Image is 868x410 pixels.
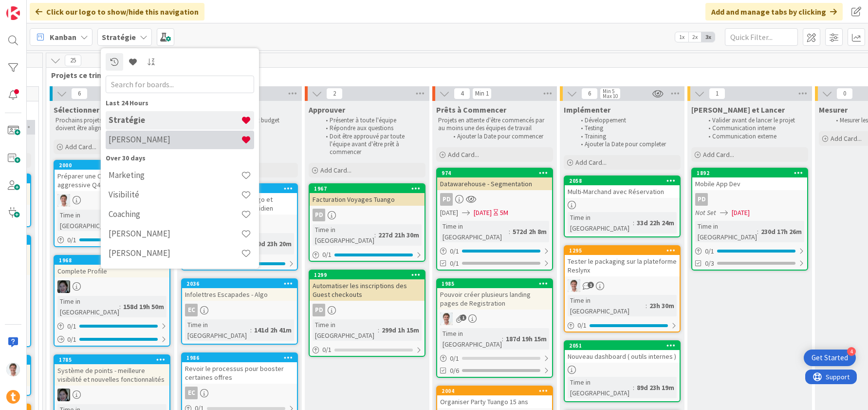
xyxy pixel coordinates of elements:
[55,280,169,293] div: AA
[109,115,241,125] h4: Stratégie
[568,295,646,316] div: Time in [GEOGRAPHIC_DATA]
[65,55,81,66] span: 25
[503,333,549,344] div: 187d 19h 15m
[703,150,734,159] span: Add Card...
[250,325,252,335] span: :
[54,255,170,347] a: 1968Complete ProfileAATime in [GEOGRAPHIC_DATA]:158d 19h 50m0/10/1
[450,366,459,376] span: 0/6
[448,150,479,159] span: Add Card...
[109,248,241,258] h4: [PERSON_NAME]
[603,94,618,98] div: Max 10
[588,282,594,288] span: 1
[581,88,598,99] span: 6
[436,168,553,271] a: 974Datawarehouse - SegmentationPD[DATE][DATE]5MTime in [GEOGRAPHIC_DATA]:572d 2h 8m0/10/1
[836,88,853,99] span: 0
[20,1,44,13] span: Support
[440,312,453,325] img: JG
[448,133,552,140] li: Ajouter la Date pour commencer
[30,3,204,20] div: Click our logo to show/hide this navigation
[185,304,198,316] div: EC
[647,300,677,311] div: 23h 30m
[725,28,798,46] input: Quick Filter...
[55,194,169,207] div: JG
[688,32,702,42] span: 2x
[182,362,297,384] div: Revoir le processus pour booster certaines offres
[109,190,241,199] h4: Visibilité
[565,176,680,198] div: 2058Multi-Marchand avec Réservation
[564,340,681,402] a: 2051Nouveau dashboard ( outils internes )Time in [GEOGRAPHIC_DATA]:89d 23h 19m
[182,353,297,362] div: 1986
[310,304,425,316] div: PD
[831,134,862,143] span: Add Card...
[438,117,551,133] p: Projets en attente d'être commencés par au moins une des équipes de travail
[437,312,552,325] div: JG
[109,229,241,238] h4: [PERSON_NAME]
[634,217,677,228] div: 33d 22h 24m
[568,212,633,234] div: Time in [GEOGRAPHIC_DATA]
[310,271,425,301] div: 1299Automatiser les inscriptions des Guest checkouts
[564,245,681,332] a: 1295Tester le packaging sur la plateforme ReslynxJGTime in [GEOGRAPHIC_DATA]:23h 30m0/1
[310,209,425,221] div: PD
[442,280,552,287] div: 1985
[565,279,680,292] div: JG
[326,88,343,99] span: 2
[186,280,297,287] div: 2036
[440,328,502,350] div: Time in [GEOGRAPHIC_DATA]
[705,3,843,20] div: Add and manage tabs by clicking
[695,221,757,242] div: Time in [GEOGRAPHIC_DATA]
[565,246,680,255] div: 1295
[577,320,587,331] span: 0 / 1
[378,325,379,335] span: :
[703,133,807,140] li: Communication externe
[440,221,509,242] div: Time in [GEOGRAPHIC_DATA]
[310,184,425,193] div: 1967
[65,142,96,151] span: Add Card...
[57,296,119,317] div: Time in [GEOGRAPHIC_DATA]
[732,208,750,218] span: [DATE]
[310,193,425,206] div: Facturation Voyages Tuango
[695,193,708,206] div: PD
[322,250,332,260] span: 0 / 1
[502,333,503,344] span: :
[55,170,169,191] div: Préparer une Campagne marketing + aggressive Q4
[442,170,552,176] div: 974
[565,350,680,363] div: Nouveau dashboard ( outils internes )
[633,382,634,393] span: :
[509,226,510,237] span: :
[376,230,422,240] div: 227d 21h 30m
[57,210,123,231] div: Time in [GEOGRAPHIC_DATA]
[55,256,169,265] div: 1968
[313,209,325,221] div: PD
[185,387,198,399] div: EC
[59,162,169,169] div: 2000
[702,32,715,42] span: 3x
[67,334,76,345] span: 0 / 1
[55,256,169,277] div: 1968Complete Profile
[313,304,325,316] div: PD
[758,226,804,237] div: 230d 17h 26m
[437,169,552,177] div: 974
[67,235,76,245] span: 0 / 1
[320,117,424,124] li: Présenter à toute l'équipe
[437,169,552,190] div: 974Datawarehouse - Segmentation
[314,185,425,192] div: 1967
[757,226,758,237] span: :
[314,272,425,278] div: 1299
[705,246,714,256] span: 0 / 1
[569,342,680,349] div: 2051
[109,209,241,219] h4: Coaching
[437,193,552,206] div: PD
[437,245,552,257] div: 0/1
[564,176,681,237] a: 2058Multi-Marchand avec RéservationTime in [GEOGRAPHIC_DATA]:33d 22h 24m
[55,355,169,364] div: 1785
[565,341,680,363] div: 2051Nouveau dashboard ( outils internes )
[54,105,99,115] span: Sélectionner
[182,387,297,399] div: EC
[181,278,298,345] a: 2036Infolettres Escapades - AlgoECTime in [GEOGRAPHIC_DATA]:141d 2h 41m
[6,363,20,376] img: JG
[564,105,610,115] span: Implémenter
[812,353,848,363] div: Get Started
[442,388,552,394] div: 2004
[309,105,345,115] span: Approuver
[185,319,250,341] div: Time in [GEOGRAPHIC_DATA]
